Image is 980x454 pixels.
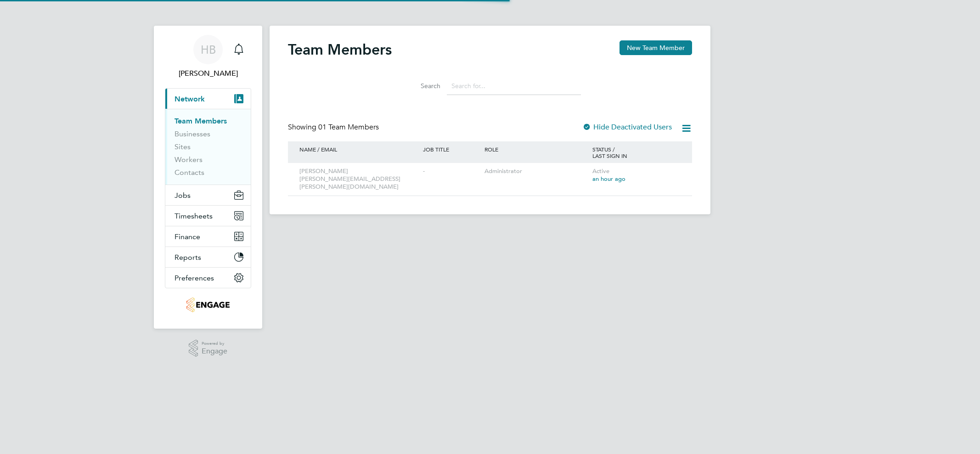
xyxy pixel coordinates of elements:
[165,297,251,312] a: Go to home page
[165,109,251,185] div: Network
[318,123,379,132] span: 01 Team Members
[399,82,440,90] label: Search
[175,168,204,177] a: Contacts
[201,44,216,56] span: HB
[421,163,482,180] div: -
[297,163,421,196] div: [PERSON_NAME] [PERSON_NAME][EMAIL_ADDRESS][PERSON_NAME][DOMAIN_NAME]
[175,155,203,164] a: Workers
[482,141,590,157] div: ROLE
[175,212,213,220] span: Timesheets
[288,123,381,132] div: Showing
[175,129,210,138] a: Businesses
[165,35,251,79] a: HB[PERSON_NAME]
[175,232,200,241] span: Finance
[447,77,581,95] input: Search for...
[165,68,251,79] span: Harry Barfoot
[202,340,227,348] span: Powered by
[175,142,191,151] a: Sites
[186,297,229,312] img: regentfm-logo-retina.png
[154,26,262,329] nav: Main navigation
[297,141,421,157] div: NAME / EMAIL
[590,141,683,163] div: STATUS / LAST SIGN IN
[175,253,201,262] span: Reports
[288,40,392,59] h2: Team Members
[165,89,251,109] button: Network
[620,40,692,55] button: New Team Member
[482,163,590,180] div: Administrator
[175,274,214,282] span: Preferences
[165,247,251,267] button: Reports
[175,117,227,125] a: Team Members
[165,185,251,205] button: Jobs
[592,175,625,183] span: an hour ago
[175,95,205,103] span: Network
[165,226,251,247] button: Finance
[202,348,227,355] span: Engage
[582,123,672,132] label: Hide Deactivated Users
[421,141,482,157] div: JOB TITLE
[175,191,191,200] span: Jobs
[189,340,228,357] a: Powered byEngage
[165,268,251,288] button: Preferences
[165,206,251,226] button: Timesheets
[590,163,683,188] div: Active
